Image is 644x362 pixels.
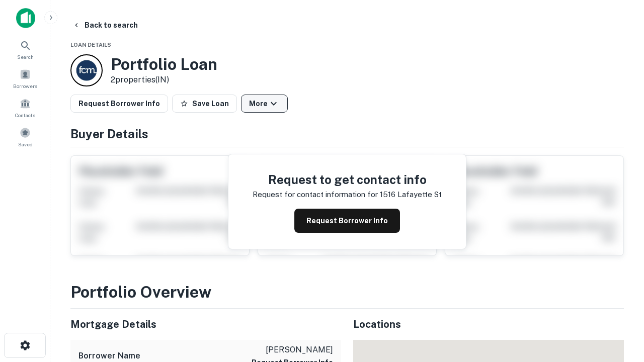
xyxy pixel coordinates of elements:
span: Saved [18,140,33,148]
img: capitalize-icon.png [16,8,35,28]
h4: Request to get contact info [253,170,442,189]
button: More [241,95,288,113]
p: [PERSON_NAME] [252,344,333,356]
h5: Locations [353,317,624,332]
button: Request Borrower Info [70,95,168,113]
button: Back to search [68,16,142,34]
a: Contacts [3,94,47,121]
a: Borrowers [3,65,47,92]
span: Contacts [15,111,35,119]
p: 1516 lafayette st [380,189,442,201]
button: Request Borrower Info [294,209,400,233]
h6: Borrower Name [78,350,140,362]
a: Search [3,36,47,63]
p: 2 properties (IN) [111,74,217,86]
button: Save Loan [172,95,237,113]
h3: Portfolio Loan [111,55,217,74]
h4: Buyer Details [70,125,624,143]
span: Borrowers [13,82,37,90]
h3: Portfolio Overview [70,280,624,304]
h5: Mortgage Details [70,317,341,332]
iframe: Chat Widget [594,249,644,298]
a: Saved [3,123,47,150]
span: Loan Details [70,42,111,48]
p: Request for contact information for [253,189,378,201]
span: Search [17,53,34,61]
